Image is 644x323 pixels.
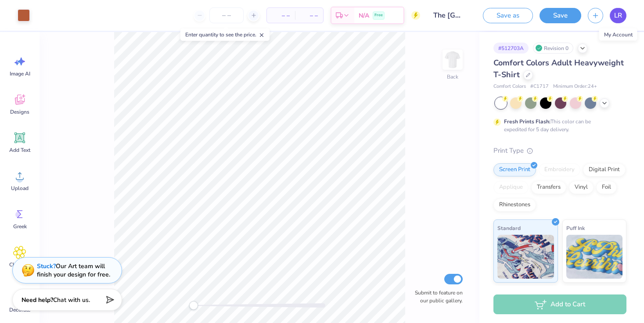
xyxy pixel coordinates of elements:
[531,181,566,194] div: Transfers
[493,146,626,156] div: Print Type
[53,296,90,304] span: Chat with us.
[300,11,318,20] span: – –
[11,185,29,192] span: Upload
[272,11,290,20] span: – –
[13,223,27,230] span: Greek
[9,147,30,154] span: Add Text
[10,108,29,115] span: Designs
[530,83,549,90] span: # C1717
[359,11,369,20] span: N/A
[569,181,594,194] div: Vinyl
[610,8,626,23] a: LR
[180,29,270,41] div: Enter quantity to see the price.
[497,223,521,233] span: Standard
[504,118,550,125] strong: Fresh Prints Flash:
[497,235,554,279] img: Standard
[540,8,581,23] button: Save
[427,7,470,24] input: Untitled Design
[9,306,30,313] span: Decorate
[410,289,463,305] label: Submit to feature on our public gallery.
[566,235,623,279] img: Puff Ink
[493,163,536,176] div: Screen Print
[599,29,637,41] div: My Account
[22,296,53,304] strong: Need help?
[493,43,529,54] div: # 512703A
[5,261,34,275] span: Clipart & logos
[493,83,526,90] span: Comfort Colors
[189,301,198,310] div: Accessibility label
[209,7,244,23] input: – –
[374,12,383,18] span: Free
[504,118,612,133] div: This color can be expedited for 5 day delivery.
[566,223,585,233] span: Puff Ink
[596,181,617,194] div: Foil
[614,11,622,21] span: LR
[493,181,529,194] div: Applique
[37,262,110,279] div: Our Art team will finish your design for free.
[483,8,533,23] button: Save as
[444,51,461,68] img: Back
[539,163,580,176] div: Embroidery
[37,262,56,270] strong: Stuck?
[493,198,536,212] div: Rhinestones
[10,70,30,77] span: Image AI
[583,163,626,176] div: Digital Print
[553,83,597,90] span: Minimum Order: 24 +
[533,43,573,54] div: Revision 0
[447,73,458,81] div: Back
[493,57,624,80] span: Comfort Colors Adult Heavyweight T-Shirt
